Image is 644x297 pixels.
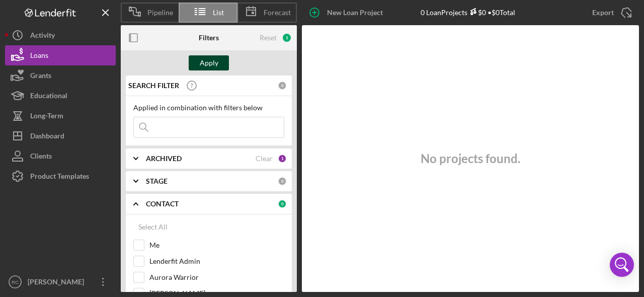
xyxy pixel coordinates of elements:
b: SEARCH FILTER [128,82,179,90]
div: Dashboard [30,126,64,148]
div: Educational [30,86,67,108]
h3: No projects found. [421,152,520,166]
button: New Loan Project [302,3,393,23]
div: New Loan Project [327,3,383,23]
b: ARCHIVED [146,155,182,163]
div: Clients [30,146,52,169]
div: $0 [467,8,486,17]
span: Forecast [264,9,291,17]
button: RC[PERSON_NAME] [5,272,116,292]
b: CONTACT [146,200,179,208]
div: Grants [30,65,51,88]
span: List [213,9,224,17]
div: 0 [278,81,287,90]
div: 1 [278,154,287,163]
label: Lenderfit Admin [149,256,284,266]
div: Clear [256,155,273,163]
b: STAGE [146,177,168,185]
div: 0 Loan Projects • $0 Total [421,8,515,17]
button: Clients [5,146,116,166]
div: 0 [278,199,287,208]
label: Me [149,240,284,250]
div: Loans [30,45,48,68]
div: 0 [278,177,287,186]
div: Activity [30,25,55,48]
div: Export [592,3,614,23]
div: Product Templates [30,166,89,189]
button: Export [582,3,639,23]
div: Reset [260,34,277,42]
text: RC [12,279,19,285]
button: Long-Term [5,106,116,126]
b: Filters [199,34,219,42]
button: Dashboard [5,126,116,146]
button: Loans [5,45,116,65]
button: Activity [5,25,116,45]
label: Aurora Warrior [149,272,284,282]
button: Product Templates [5,166,116,186]
div: Applied in combination with filters below [133,104,284,112]
button: Educational [5,86,116,106]
button: Apply [189,55,229,70]
div: Long-Term [30,106,63,128]
div: 1 [282,33,292,43]
div: Open Intercom Messenger [610,253,634,277]
div: [PERSON_NAME] [25,272,91,294]
div: Apply [200,55,218,70]
button: Select All [133,217,173,237]
span: Pipeline [147,9,173,17]
div: Select All [138,217,168,237]
button: Grants [5,65,116,86]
